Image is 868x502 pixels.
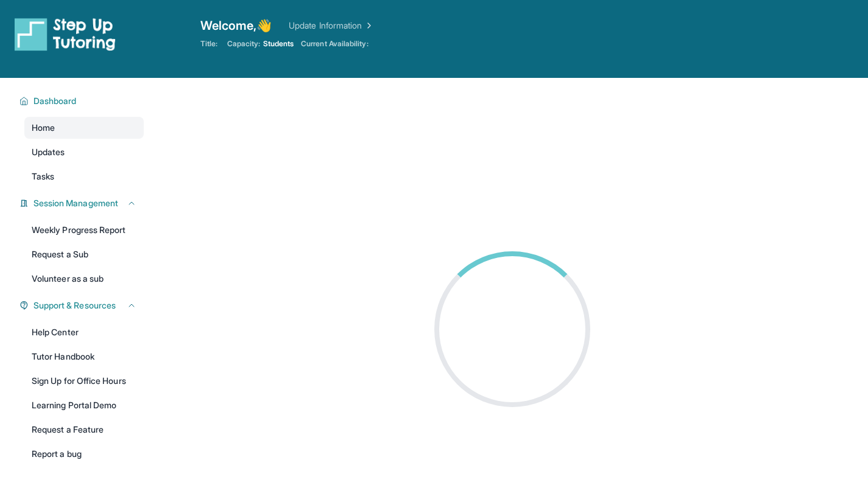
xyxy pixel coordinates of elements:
span: Home [32,122,55,134]
a: Request a Sub [24,243,144,265]
span: Welcome, 👋 [200,17,272,34]
span: Dashboard [34,95,77,107]
a: Volunteer as a sub [24,268,144,290]
span: Session Management [34,197,118,209]
span: Students [263,39,294,49]
span: Support & Resources [34,299,116,312]
span: Updates [32,146,65,158]
button: Session Management [29,197,136,209]
span: Tasks [32,170,54,183]
button: Support & Resources [29,299,136,312]
a: Request a Feature [24,419,144,441]
a: Learning Portal Demo [24,394,144,416]
a: Home [24,117,144,139]
img: logo [15,17,116,51]
span: Current Availability: [301,39,368,49]
a: Help Center [24,321,144,343]
a: Updates [24,141,144,163]
a: Report a bug [24,443,144,465]
a: Weekly Progress Report [24,219,144,241]
span: Title: [200,39,217,49]
button: Dashboard [29,95,136,107]
a: Sign Up for Office Hours [24,370,144,392]
a: Tutor Handbook [24,346,144,368]
span: Capacity: [227,39,261,49]
a: Update Information [289,19,374,32]
a: Tasks [24,166,144,187]
img: Chevron Right [362,19,374,32]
